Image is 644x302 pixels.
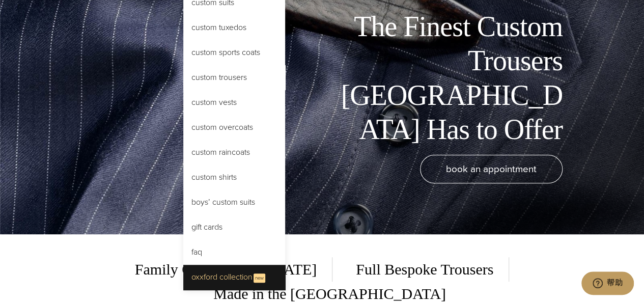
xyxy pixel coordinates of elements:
[183,90,285,115] a: Custom Vests
[420,155,563,183] a: book an appointment
[183,115,285,140] a: Custom Overcoats
[333,10,563,147] h1: The Finest Custom Trousers [GEOGRAPHIC_DATA] Has to Offer
[183,215,285,239] a: Gift Cards
[183,15,285,40] a: Custom Tuxedos
[446,161,537,176] span: book an appointment
[254,273,265,283] span: New
[135,257,332,282] span: Family Owned Since [DATE]
[581,271,634,297] iframe: 打开一个小组件，您可以在其中与我们的一个专员进行在线交谈
[183,190,285,214] a: Boys’ Custom Suits
[341,257,509,282] span: Full Bespoke Trousers
[183,40,285,65] a: Custom Sports Coats
[183,65,285,90] a: Custom Trousers
[183,165,285,189] a: Custom Shirts
[183,240,285,264] a: FAQ
[183,265,285,290] a: Oxxford CollectionNew
[183,140,285,164] a: Custom Raincoats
